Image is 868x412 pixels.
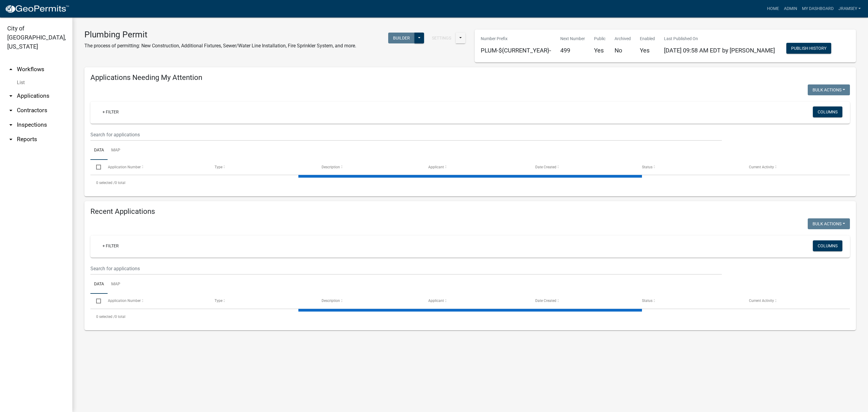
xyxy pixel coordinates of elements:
[535,299,556,303] span: Date Created
[98,240,124,251] a: + Filter
[615,36,631,42] p: Archived
[786,43,831,54] button: Publish History
[800,3,836,14] a: My Dashboard
[594,47,605,54] h5: Yes
[7,121,14,128] i: arrow_drop_down
[322,299,340,303] span: Description
[96,181,115,185] span: 0 selected /
[84,30,356,40] h3: Plumbing Permit
[90,275,108,294] a: Data
[90,309,850,324] div: 0 total
[215,165,222,169] span: Type
[664,47,775,54] span: [DATE] 09:58 AM EDT by [PERSON_NAME]
[84,42,356,49] p: The process of permitting: New Construction, Additional Fixtures, Sewer/Water Line Installation, ...
[102,294,209,308] datatable-header-cell: Application Number
[108,141,124,160] a: Map
[90,128,722,141] input: Search for applications
[808,218,850,229] button: Bulk Actions
[813,106,842,117] button: Columns
[765,3,782,14] a: Home
[529,294,636,308] datatable-header-cell: Date Created
[316,294,423,308] datatable-header-cell: Description
[786,46,831,51] wm-modal-confirm: Workflow Publish History
[388,33,415,43] button: Builder
[90,262,722,275] input: Search for applications
[90,175,850,190] div: 0 total
[90,160,102,174] datatable-header-cell: Select
[90,73,850,82] h4: Applications Needing My Attention
[636,160,743,174] datatable-header-cell: Status
[594,36,605,42] p: Public
[96,315,115,319] span: 0 selected /
[642,299,653,303] span: Status
[7,92,14,100] i: arrow_drop_down
[7,136,14,143] i: arrow_drop_down
[209,160,316,174] datatable-header-cell: Type
[481,47,551,54] h5: PLUM-${CURRENT_YEAR}-
[322,165,340,169] span: Description
[529,160,636,174] datatable-header-cell: Date Created
[98,106,124,117] a: + Filter
[108,275,124,294] a: Map
[7,66,14,73] i: arrow_drop_up
[209,294,316,308] datatable-header-cell: Type
[215,299,222,303] span: Type
[423,294,530,308] datatable-header-cell: Applicant
[615,47,631,54] h5: No
[640,47,655,54] h5: Yes
[743,160,850,174] datatable-header-cell: Current Activity
[90,294,102,308] datatable-header-cell: Select
[642,165,653,169] span: Status
[428,165,444,169] span: Applicant
[108,165,141,169] span: Application Number
[90,207,850,216] h4: Recent Applications
[808,84,850,95] button: Bulk Actions
[743,294,850,308] datatable-header-cell: Current Activity
[427,33,456,43] button: Settings
[108,299,141,303] span: Application Number
[560,36,585,42] p: Next Number
[560,47,585,54] h5: 499
[102,160,209,174] datatable-header-cell: Application Number
[428,299,444,303] span: Applicant
[640,36,655,42] p: Enabled
[535,165,556,169] span: Date Created
[749,165,774,169] span: Current Activity
[813,240,842,251] button: Columns
[636,294,743,308] datatable-header-cell: Status
[90,141,108,160] a: Data
[423,160,530,174] datatable-header-cell: Applicant
[749,299,774,303] span: Current Activity
[836,3,863,14] a: jramsey
[481,36,551,42] p: Number Prefix
[664,36,775,42] p: Last Published On
[316,160,423,174] datatable-header-cell: Description
[7,107,14,114] i: arrow_drop_down
[782,3,800,14] a: Admin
